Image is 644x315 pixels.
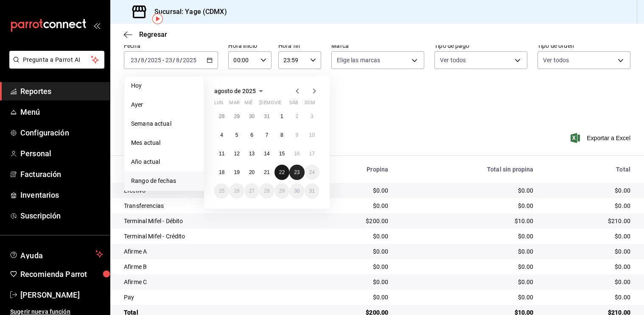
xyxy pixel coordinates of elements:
[402,278,533,286] div: $0.00
[279,188,285,194] abbr: 29 de agosto de 2025
[289,146,304,161] button: 16 de agosto de 2025
[244,183,259,199] button: 27 de agosto de 2025
[140,57,145,64] input: --
[547,278,630,286] div: $0.00
[20,148,103,159] span: Personal
[131,138,197,147] span: Mes actual
[402,202,533,210] div: $0.00
[229,109,244,124] button: 29 de julio de 2025
[279,151,285,157] abbr: 15 de agosto de 2025
[315,278,389,286] div: $0.00
[124,278,301,286] div: Afirme C
[294,188,300,194] abbr: 30 de agosto de 2025
[294,151,300,157] abbr: 16 de agosto de 2025
[402,247,533,256] div: $0.00
[229,100,239,109] abbr: martes
[289,109,304,124] button: 2 de agosto de 2025
[305,165,319,180] button: 24 de agosto de 2025
[259,165,274,180] button: 21 de agosto de 2025
[214,100,223,109] abbr: lunes
[234,151,239,157] abbr: 12 de agosto de 2025
[259,183,274,199] button: 28 de agosto de 2025
[214,88,256,94] span: agosto de 2025
[139,30,167,39] span: Regresar
[180,57,182,64] span: /
[315,293,389,301] div: $0.00
[173,57,175,64] span: /
[20,106,103,118] span: Menú
[131,100,197,109] span: Ayer
[266,132,269,138] abbr: 7 de agosto de 2025
[131,81,197,90] span: Hoy
[315,262,389,271] div: $0.00
[547,293,630,301] div: $0.00
[309,169,315,175] abbr: 24 de agosto de 2025
[547,247,630,256] div: $0.00
[229,183,244,199] button: 26 de agosto de 2025
[219,169,224,175] abbr: 18 de agosto de 2025
[305,127,319,143] button: 10 de agosto de 2025
[311,113,314,119] abbr: 3 de agosto de 2025
[402,293,533,301] div: $0.00
[249,113,255,119] abbr: 30 de julio de 2025
[244,109,259,124] button: 30 de julio de 2025
[23,55,91,64] span: Pregunta a Parrot AI
[289,100,298,109] abbr: sábado
[131,157,197,166] span: Año actual
[124,202,301,210] div: Transferencias
[124,232,301,240] div: Terminal Mifel - Crédito
[6,61,104,70] a: Pregunta a Parrot AI
[214,183,229,199] button: 25 de agosto de 2025
[130,57,138,64] input: --
[402,217,533,225] div: $10.00
[124,293,301,301] div: Pay
[20,189,103,201] span: Inventarios
[440,56,466,64] span: Ver todos
[124,43,218,49] label: Fecha
[214,146,229,161] button: 11 de agosto de 2025
[543,56,569,64] span: Ver todos
[289,183,304,199] button: 30 de agosto de 2025
[274,127,289,143] button: 8 de agosto de 2025
[152,14,163,24] img: Tooltip marker
[278,43,321,49] label: Hora fin
[264,188,269,194] abbr: 28 de agosto de 2025
[547,186,630,195] div: $0.00
[124,247,301,256] div: Afirme A
[219,188,224,194] abbr: 25 de agosto de 2025
[148,7,227,17] h3: Sucursal: Yage (CDMX)
[315,217,389,225] div: $200.00
[235,132,238,138] abbr: 5 de agosto de 2025
[147,57,162,64] input: ----
[220,132,223,138] abbr: 4 de agosto de 2025
[234,113,239,119] abbr: 29 de julio de 2025
[289,165,304,180] button: 23 de agosto de 2025
[138,57,140,64] span: /
[20,249,92,259] span: Ayuda
[249,188,255,194] abbr: 27 de agosto de 2025
[305,109,319,124] button: 3 de agosto de 2025
[295,132,298,138] abbr: 9 de agosto de 2025
[259,127,274,143] button: 7 de agosto de 2025
[250,132,253,138] abbr: 6 de agosto de 2025
[214,165,229,180] button: 18 de agosto de 2025
[402,232,533,240] div: $0.00
[295,113,298,119] abbr: 2 de agosto de 2025
[124,262,301,271] div: Afirme B
[331,43,424,49] label: Marca
[20,169,103,180] span: Facturación
[547,166,630,173] div: Total
[274,100,281,109] abbr: viernes
[309,151,315,157] abbr: 17 de agosto de 2025
[182,57,197,64] input: ----
[93,22,100,29] button: open_drawer_menu
[264,113,269,119] abbr: 31 de julio de 2025
[20,289,103,301] span: [PERSON_NAME]
[289,127,304,143] button: 9 de agosto de 2025
[176,57,180,64] input: --
[264,151,269,157] abbr: 14 de agosto de 2025
[244,146,259,161] button: 13 de agosto de 2025
[402,166,533,173] div: Total sin propina
[309,132,315,138] abbr: 10 de agosto de 2025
